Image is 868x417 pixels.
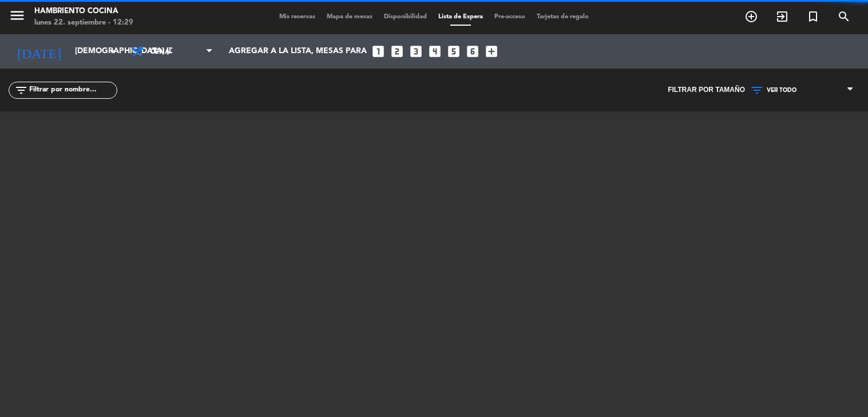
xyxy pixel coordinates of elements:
i: [DATE] [9,39,69,64]
i: exit_to_app [775,10,789,23]
span: Lista de Espera [433,14,489,20]
i: search [837,10,851,23]
span: Pre-acceso [489,14,531,20]
span: Disponibilidad [378,14,433,20]
span: VER TODO [767,87,796,94]
span: Mapa de mesas [321,14,378,20]
div: Hambriento Cocina [34,6,133,17]
i: looks_two [390,44,405,59]
span: Tarjetas de regalo [531,14,594,20]
span: Mis reservas [274,14,321,20]
div: lunes 22. septiembre - 12:29 [34,17,133,29]
i: turned_in_not [806,10,820,23]
i: add_circle_outline [744,10,758,23]
span: Agregar a la lista, mesas para [229,47,367,56]
i: looks_one [371,44,386,59]
i: looks_3 [409,44,423,59]
i: menu [9,7,26,24]
span: Cena [150,41,204,63]
button: menu [9,7,26,28]
span: Filtrar por tamaño [668,85,745,96]
i: looks_6 [465,44,480,59]
input: Filtrar por nombre... [28,84,117,97]
i: looks_4 [427,44,442,59]
i: add_box [484,44,499,59]
i: filter_list [14,83,28,97]
i: looks_5 [446,44,461,59]
i: arrow_drop_down [106,45,120,58]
